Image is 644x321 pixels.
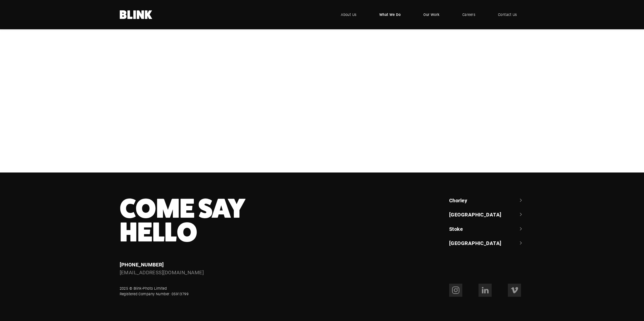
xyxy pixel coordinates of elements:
a: [PHONE_NUMBER] [120,261,164,268]
div: 2025 © Blink-Photo Limited Registered Company Number: 05913799 [120,286,189,297]
span: Careers [462,12,475,17]
a: About Us [333,7,364,22]
span: What We Do [379,12,401,17]
a: [GEOGRAPHIC_DATA] [449,239,525,246]
a: [EMAIL_ADDRESS][DOMAIN_NAME] [120,269,204,276]
span: Our Work [423,12,440,17]
h3: Come Say Hello [120,197,360,244]
a: Our Work [416,7,447,22]
a: [GEOGRAPHIC_DATA] [449,211,525,218]
span: About Us [341,12,357,17]
a: What We Do [372,7,408,22]
a: Chorley [449,197,525,204]
a: Home [120,10,153,19]
a: Careers [455,7,483,22]
a: Contact Us [490,7,525,22]
a: Stoke [449,225,525,232]
span: Contact Us [498,12,517,17]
